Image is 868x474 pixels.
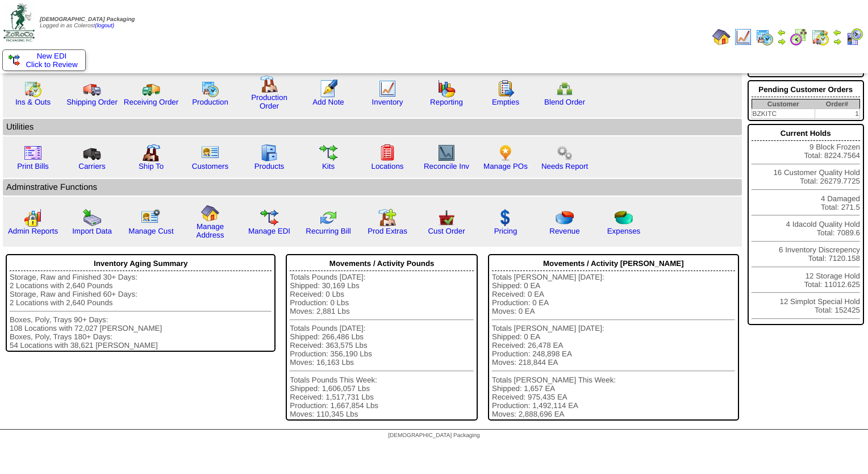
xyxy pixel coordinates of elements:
span: Logged in as Colerost [40,16,135,29]
a: Carriers [78,162,105,171]
img: factory.gif [260,75,278,93]
img: line_graph.gif [734,28,752,46]
a: Customers [192,162,228,171]
img: locations.gif [378,144,397,162]
img: managecust.png [141,209,162,227]
a: Add Note [312,98,344,106]
img: calendarinout.gif [24,80,42,98]
div: Current Holds [752,126,861,141]
a: Shipping Order [66,98,118,106]
a: Needs Report [541,162,588,171]
img: invoice2.gif [24,144,42,162]
img: home.gif [201,204,219,222]
a: Manage Address [197,222,224,239]
th: Order# [815,99,859,109]
img: pie_chart2.png [615,209,633,227]
td: Utilities [3,119,742,135]
th: Customer [752,99,815,109]
a: (logout) [95,23,114,29]
a: Production [192,98,228,106]
a: Import Data [72,227,112,235]
img: dollar.gif [496,209,515,227]
div: Movements / Activity Pounds [290,256,474,271]
a: Expenses [607,227,641,235]
div: Totals [PERSON_NAME] [DATE]: Shipped: 0 EA Received: 0 EA Production: 0 EA Moves: 0 EA Totals [PE... [492,273,735,418]
img: calendarblend.gif [790,28,808,46]
img: reconcile.gif [319,209,337,227]
img: truck3.gif [83,144,101,162]
img: arrowright.gif [777,37,786,46]
img: arrowright.gif [833,37,842,46]
a: Manage POs [483,162,528,171]
a: Reconcile Inv [424,162,469,171]
td: Adminstrative Functions [3,179,742,196]
img: factory2.gif [142,144,160,162]
a: Admin Reports [8,227,58,235]
a: Cust Order [428,227,465,235]
img: calendarcustomer.gif [845,28,863,46]
img: pie_chart.png [556,209,574,227]
img: workflow.png [556,144,574,162]
div: Movements / Activity [PERSON_NAME] [492,256,735,271]
img: zoroco-logo-small.webp [3,3,35,41]
img: import.gif [83,209,101,227]
div: Storage, Raw and Finished 30+ Days: 2 Locations with 2,640 Pounds Storage, Raw and Finished 60+ D... [10,273,272,350]
div: Totals Pounds [DATE]: Shipped: 30,169 Lbs Received: 0 Lbs Production: 0 Lbs Moves: 2,881 Lbs Tota... [290,273,474,418]
td: BZKITC [752,109,815,119]
img: orders.gif [319,80,337,98]
img: line_graph.gif [378,80,397,98]
img: po.png [496,144,515,162]
a: Ins & Outs [15,98,51,106]
img: truck2.gif [142,80,160,98]
a: Manage Cust [128,227,173,235]
a: Ship To [139,162,164,171]
img: calendarprod.gif [201,80,219,98]
span: [DEMOGRAPHIC_DATA] Packaging [388,433,479,439]
img: arrowleft.gif [777,28,786,37]
img: workflow.gif [319,144,337,162]
span: Click to Review [9,60,80,69]
a: Reporting [430,98,463,106]
img: calendarprod.gif [756,28,774,46]
img: graph2.png [24,209,42,227]
a: Print Bills [17,162,49,171]
span: [DEMOGRAPHIC_DATA] Packaging [40,16,135,23]
img: cabinet.gif [260,144,278,162]
div: 9 Block Frozen Total: 8224.7564 16 Customer Quality Hold Total: 26279.7725 4 Damaged Total: 271.5... [748,124,865,325]
img: truck.gif [83,80,101,98]
img: line_graph2.gif [437,144,456,162]
img: workorder.gif [496,80,515,98]
div: Inventory Aging Summary [10,256,272,271]
img: prodextras.gif [378,209,397,227]
a: Locations [371,162,403,171]
img: arrowleft.gif [833,28,842,37]
a: Empties [492,98,519,106]
a: Recurring Bill [306,227,350,235]
img: edi.gif [260,209,278,227]
img: customers.gif [201,144,219,162]
img: calendarinout.gif [811,28,829,46]
a: Blend Order [544,98,585,106]
a: Pricing [494,227,518,235]
img: graph.gif [437,80,456,98]
a: Production Order [251,93,287,110]
a: New EDI Click to Review [9,52,80,69]
span: New EDI [37,52,67,60]
a: Manage EDI [248,227,290,235]
img: cust_order.png [437,209,456,227]
a: Revenue [549,227,579,235]
img: ediSmall.gif [9,55,20,66]
a: Kits [322,162,335,171]
a: Products [254,162,285,171]
a: Prod Extras [368,227,407,235]
img: network.png [556,80,574,98]
td: 1 [815,109,859,119]
img: home.gif [712,28,731,46]
a: Inventory [372,98,403,106]
a: Receiving Order [124,98,178,106]
div: Pending Customer Orders [752,82,861,97]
